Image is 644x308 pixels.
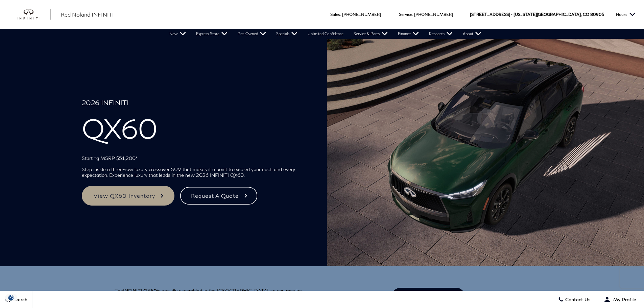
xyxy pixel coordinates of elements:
[330,12,340,17] span: Sales
[303,29,349,39] a: Unlimited Confidence
[115,288,317,299] p: The is proudly assembled in the [GEOGRAPHIC_DATA], so you may be eligible for a tax deduction of ...
[164,29,486,39] nav: Main Navigation
[424,29,458,39] a: Research
[342,12,381,17] a: [PHONE_NUMBER]
[3,294,19,301] img: Opt-Out Icon
[349,29,393,39] a: Service & Parts
[414,12,453,17] a: [PHONE_NUMBER]
[564,297,591,303] span: Contact Us
[179,186,258,206] a: Request A Quote
[271,29,303,39] a: Specials
[82,186,174,206] a: View QX60 Inventory
[470,12,604,17] a: [STREET_ADDRESS] • [US_STATE][GEOGRAPHIC_DATA], CO 80905
[233,29,271,39] a: Pre-Owned
[3,294,19,301] section: Click to Open Cookie Consent Modal
[61,11,114,18] span: Red Noland INFINITI
[191,29,233,39] a: Express Store
[17,9,51,20] a: infiniti
[82,155,301,161] p: Starting MSRP $51,200*
[164,29,191,39] a: New
[10,297,27,303] span: Search
[458,29,486,39] a: About
[412,12,413,17] span: :
[82,98,301,150] h1: QX60
[391,288,465,307] a: View Inventory
[596,291,644,308] button: Open user profile menu
[123,288,157,293] strong: INFINITI QX60
[340,12,341,17] span: :
[61,10,114,19] a: Red Noland INFINITI
[399,12,412,17] span: Service
[611,297,636,303] span: My Profile
[17,9,51,20] img: INFINITI
[82,98,301,112] span: 2026 INFINITI
[327,39,644,266] img: 2026 INFINITI QX60
[82,166,301,178] p: Step inside a three-row luxury crossover SUV that makes it a point to exceed your each and every ...
[393,29,424,39] a: Finance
